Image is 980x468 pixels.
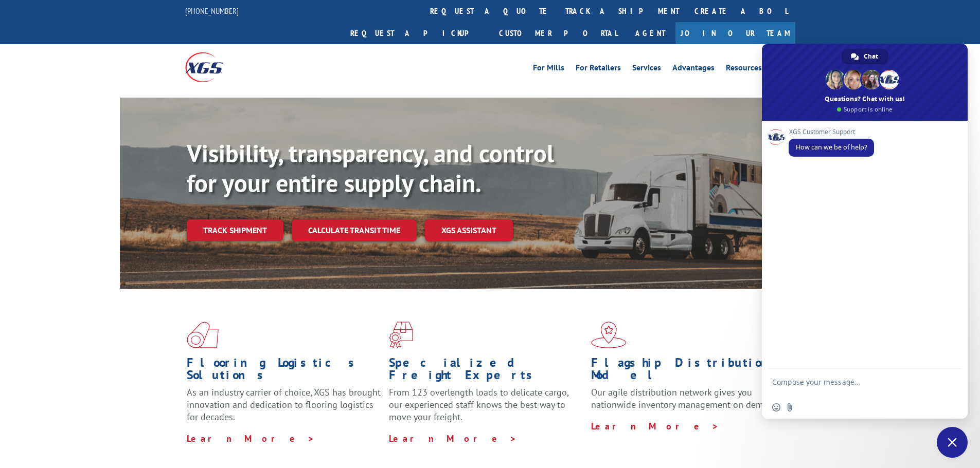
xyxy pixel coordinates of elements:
a: Request a pickup [343,22,491,44]
a: Join Our Team [675,22,795,44]
span: Our agile distribution network gives you nationwide inventory management on demand. [591,386,780,410]
a: Track shipment [187,219,283,241]
span: XGS Customer Support [789,128,874,136]
span: How can we be of help? [796,143,867,152]
div: Close chat [937,427,968,458]
a: Advantages [672,64,715,75]
img: xgs-icon-focused-on-flooring-red [389,322,413,348]
a: Learn More > [187,433,315,444]
textarea: Compose your message... [772,378,935,396]
h1: Specialized Freight Experts [389,357,583,386]
a: Resources [726,64,762,75]
img: xgs-icon-total-supply-chain-intelligence-red [187,322,219,348]
a: Learn More > [389,433,517,444]
a: [PHONE_NUMBER] [185,6,239,16]
div: Chat [842,49,888,64]
a: For Retailers [576,64,621,75]
p: From 123 overlength loads to delicate cargo, our experienced staff knows the best way to move you... [389,386,583,432]
b: Visibility, transparency, and control for your entire supply chain. [187,137,554,199]
h1: Flooring Logistics Solutions [187,357,381,386]
span: As an industry carrier of choice, XGS has brought innovation and dedication to flooring logistics... [187,386,381,423]
a: Customer Portal [491,22,625,44]
span: Insert an emoji [772,403,780,411]
a: Services [632,64,661,75]
span: Chat [864,49,878,64]
a: For Mills [533,64,564,75]
a: Agent [625,22,675,44]
a: Calculate transit time [292,219,417,241]
a: Learn More > [591,420,719,432]
a: XGS ASSISTANT [425,219,513,241]
img: xgs-icon-flagship-distribution-model-red [591,322,627,348]
span: Send a file [786,403,794,411]
h1: Flagship Distribution Model [591,357,786,386]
